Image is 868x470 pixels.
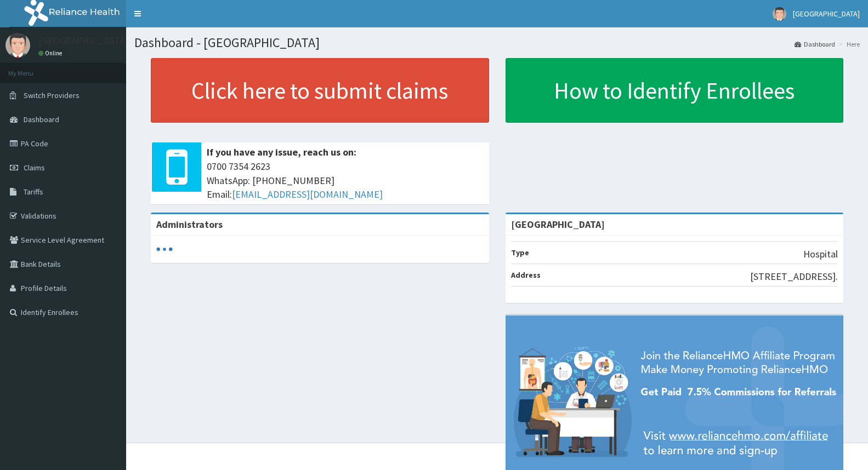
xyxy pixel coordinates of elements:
span: Dashboard [24,114,59,124]
span: 0700 7354 2623 WhatsApp: [PHONE_NUMBER] Email: [207,159,484,202]
a: How to Identify Enrollees [506,58,844,123]
li: Here [836,39,860,49]
span: Tariffs [24,187,43,197]
span: Claims [24,163,45,173]
p: Hospital [803,247,838,261]
span: Switch Providers [24,90,80,100]
a: Click here to submit claims [151,58,489,123]
b: Type [511,248,529,257]
a: Online [38,49,65,57]
b: Address [511,270,541,280]
a: Dashboard [795,39,835,49]
img: User Image [5,33,30,58]
a: [EMAIL_ADDRESS][DOMAIN_NAME] [232,188,383,200]
p: [STREET_ADDRESS]. [750,270,838,284]
span: [GEOGRAPHIC_DATA] [793,9,860,19]
h1: Dashboard - [GEOGRAPHIC_DATA] [134,36,860,50]
svg: audio-loading [156,241,173,257]
b: If you have any issue, reach us on: [207,146,356,158]
b: Administrators [156,218,223,231]
strong: [GEOGRAPHIC_DATA] [511,218,605,231]
img: User Image [773,7,786,21]
p: [GEOGRAPHIC_DATA] [38,36,129,45]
